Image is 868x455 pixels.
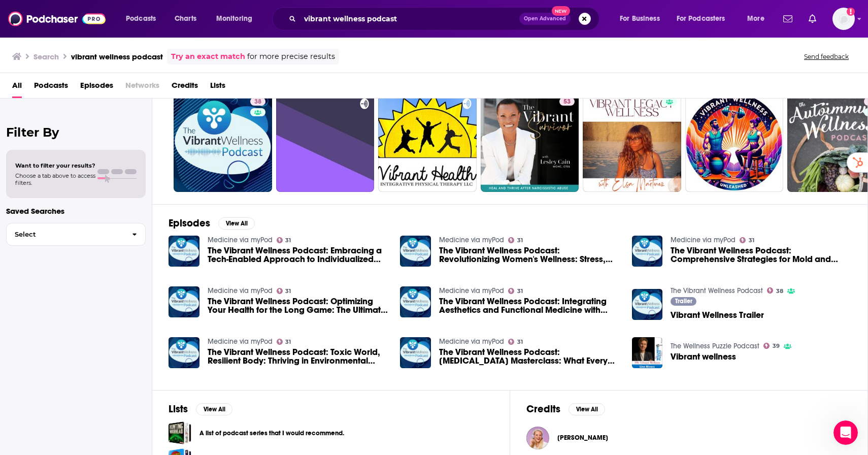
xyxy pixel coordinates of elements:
img: Tiffany Castillo [526,427,549,449]
span: The Vibrant Wellness Podcast: Toxic World, Resilient Body: Thriving in Environmental Chaos with [... [208,348,388,365]
span: [PERSON_NAME] [557,434,608,442]
a: The Vibrant Wellness Podcast: Optimizing Your Health for the Long Game: The Ultimate Longevity Pl... [208,297,388,314]
h2: Credits [526,403,560,415]
button: Open AdvancedNew [519,13,571,25]
a: 39 [763,343,780,349]
a: Vibrant Wellness Trailer [671,311,764,319]
span: A list of podcast series that I would recommend. [169,421,191,444]
span: Podcasts [126,12,156,26]
a: Vibrant wellness [671,352,736,361]
a: 31 [508,288,523,294]
a: The Vibrant Wellness Podcast: Toxic World, Resilient Body: Thriving in Environmental Chaos with D... [208,348,388,365]
a: 38 [767,287,783,294]
h2: Filter By [6,125,146,140]
a: Credits [172,77,198,98]
a: Medicine via myPod [439,337,504,346]
span: 38 [776,289,783,294]
span: 31 [285,340,291,344]
a: 53 [481,93,579,192]
button: open menu [670,11,740,27]
a: 31 [277,288,291,294]
a: Medicine via myPod [208,236,273,244]
a: Try an exact match [171,51,245,62]
span: 31 [749,238,754,243]
a: 38 [174,93,272,192]
span: Networks [125,77,159,98]
a: Podcasts [34,77,68,98]
a: Lists [210,77,225,98]
span: Trailer [675,298,692,304]
div: Search podcasts, credits, & more... [282,7,609,30]
span: The Vibrant Wellness Podcast: Comprehensive Strategies for Mold and [MEDICAL_DATA] with [PERSON_N... [671,246,851,264]
span: The Vibrant Wellness Podcast: Revolutionizing Women's Wellness: Stress, Hormones, and the Vision ... [439,246,620,264]
a: Tiffany Castillo [557,434,608,442]
img: Vibrant Wellness Trailer [632,289,663,320]
a: 31 [740,237,754,243]
svg: Add a profile image [847,8,855,16]
span: Episodes [80,77,113,98]
span: The Vibrant Wellness Podcast: [MEDICAL_DATA] Masterclass: What Every Functional Medicine Provider... [439,348,620,365]
button: Show profile menu [832,8,855,30]
a: Show notifications dropdown [779,10,796,27]
button: View All [569,403,605,415]
a: EpisodesView All [169,217,255,230]
a: CreditsView All [526,403,605,415]
a: The Vibrant Wellness Podcast [671,286,763,295]
a: All [12,77,22,98]
span: Select [7,231,124,238]
a: The Wellness Puzzle Podcast [671,342,759,350]
a: 31 [277,237,291,243]
a: 53 [559,97,575,106]
p: Saved Searches [6,206,146,216]
span: The Vibrant Wellness Podcast: Integrating Aesthetics and Functional Medicine with [PERSON_NAME], ... [439,297,620,314]
button: View All [196,403,232,415]
img: User Profile [832,8,855,30]
span: Open Advanced [524,16,566,21]
span: For Business [620,12,660,26]
input: Search podcasts, credits, & more... [300,11,519,27]
a: 38 [250,97,265,106]
a: ListsView All [169,403,232,415]
a: The Vibrant Wellness Podcast: Embracing a Tech-Enabled Approach to Individualized Health with Dr.... [208,246,388,264]
img: Vibrant wellness [632,337,663,368]
span: 31 [517,238,523,243]
a: Medicine via myPod [208,286,273,295]
span: Choose a tab above to access filters. [15,172,95,186]
img: The Vibrant Wellness Podcast: Embracing a Tech-Enabled Approach to Individualized Health with Dr.... [169,236,199,267]
img: The Vibrant Wellness Podcast: Comprehensive Strategies for Mold and Lyme Disease with Dr. Ashley ... [632,236,663,267]
span: for more precise results [247,51,335,62]
button: open menu [740,11,777,27]
img: The Vibrant Wellness Podcast: Nitric Oxide Masterclass: What Every Functional Medicine Provider N... [400,337,431,368]
h2: Episodes [169,217,210,230]
a: 31 [508,237,523,243]
span: 31 [517,340,523,344]
button: Select [6,223,146,246]
span: 38 [254,97,261,107]
span: Charts [175,12,196,26]
a: The Vibrant Wellness Podcast: Toxic World, Resilient Body: Thriving in Environmental Chaos with D... [169,337,199,368]
iframe: Intercom live chat [833,420,858,445]
a: The Vibrant Wellness Podcast: Nitric Oxide Masterclass: What Every Functional Medicine Provider N... [439,348,620,365]
img: The Vibrant Wellness Podcast: Revolutionizing Women's Wellness: Stress, Hormones, and the Vision ... [400,236,431,267]
h3: vibrant wellness podcast [71,52,163,61]
img: The Vibrant Wellness Podcast: Optimizing Your Health for the Long Game: The Ultimate Longevity Pl... [169,286,199,317]
button: Tiffany CastilloTiffany Castillo [526,421,851,454]
a: 31 [508,339,523,345]
img: Podchaser - Follow, Share and Rate Podcasts [8,9,106,28]
span: 53 [563,97,571,107]
button: open menu [119,11,169,27]
span: 31 [285,238,291,243]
